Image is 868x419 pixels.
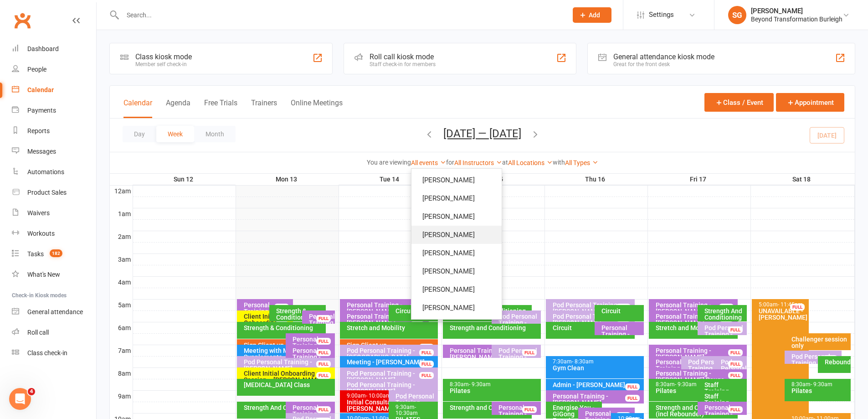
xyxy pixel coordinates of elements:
div: Strength & Conditioning [243,325,324,331]
div: Client Initial Onboarding Session. - [PERSON_NAME],... [243,370,333,383]
div: Calendar [27,86,54,93]
div: FULL [719,304,734,310]
div: FULL [728,372,743,379]
a: [PERSON_NAME] [411,244,502,262]
div: Pilates [791,388,849,394]
th: Sat 18 [750,174,855,185]
a: [PERSON_NAME] [411,280,502,299]
button: Calendar [123,98,152,118]
th: Thu 16 [544,174,647,185]
a: All events [411,159,446,166]
th: Tue 14 [339,174,442,185]
div: FULL [522,406,537,413]
a: Product Sales [12,182,96,203]
th: 7am [110,345,133,356]
div: FULL [616,304,631,310]
div: Strength And Conditioning [704,308,745,321]
div: Pilates [655,388,736,394]
div: [MEDICAL_DATA] Class [243,382,333,388]
div: Beyond Transformation Burleigh [751,15,842,23]
div: Meeting with Mark Supplements [243,347,324,360]
div: Pod Personal Training - [GEOGRAPHIC_DATA][PERSON_NAME], [PERSON_NAME]... [720,359,745,403]
input: Search... [120,9,561,21]
div: Messages [27,148,56,155]
div: Circuit [552,325,633,331]
a: Tasks 182 [12,244,96,264]
div: Strength and Conditioning (incl Rebounder) [655,404,736,417]
a: [PERSON_NAME] [411,189,502,207]
strong: You are viewing [367,159,411,166]
div: 7:30am [552,359,642,365]
div: FULL [419,349,434,356]
button: Month [194,126,236,142]
button: Add [573,7,611,23]
th: Fri 17 [647,174,750,185]
a: Class kiosk mode [12,343,96,363]
div: Personal Training - [PERSON_NAME] [346,302,427,315]
a: All Instructors [454,159,502,166]
button: Class / Event [704,93,774,112]
a: Dashboard [12,39,96,59]
a: Automations [12,162,96,182]
span: Settings [649,5,674,25]
a: [PERSON_NAME] [411,299,502,317]
a: All Locations [508,159,553,166]
div: Personal Training - [PERSON_NAME] [655,313,736,326]
div: UNAVAILABLE - [PERSON_NAME] [758,308,807,321]
button: Day [123,126,156,142]
div: People [27,66,46,73]
a: Reports [12,121,96,141]
div: FULL [625,383,640,390]
div: Member self check-in [135,61,192,67]
button: Agenda [166,98,190,118]
button: Trainers [251,98,277,118]
div: Strength & Conditioning [276,308,324,321]
div: Dashboard [27,45,59,52]
span: - 9:30am [811,381,832,388]
div: General attendance [27,308,83,316]
div: Pod Personal Training - [PERSON_NAME] [552,302,633,315]
div: FULL [625,395,640,402]
div: General attendance kiosk mode [613,52,714,61]
a: [PERSON_NAME] [411,207,502,226]
div: Sign Client up - [PERSON_NAME] [243,342,324,355]
a: Workouts [12,223,96,244]
span: - 9:30am [469,381,491,388]
div: Great for the front desk [613,61,714,67]
div: FULL [522,349,537,356]
a: Clubworx [11,9,34,32]
div: Tasks [27,250,44,258]
div: FULL [728,406,743,413]
div: Strength and Conditioning [449,325,539,331]
div: Client Initial Onboarding Session. - [PERSON_NAME] [243,313,292,339]
th: 9am [110,390,133,402]
div: SG [728,6,746,24]
div: Staff Training - [PERSON_NAME] [704,382,745,401]
span: - 9:30am [675,381,697,388]
th: Sun 12 [133,174,236,185]
strong: for [446,159,454,166]
button: [DATE] — [DATE] [443,127,521,140]
div: Pod Personal Training - [PERSON_NAME] [791,353,840,372]
div: Pod Personal Training - [PERSON_NAME], [PERSON_NAME] [395,393,436,419]
div: Pod Personal Training - [PERSON_NAME] [498,313,539,332]
div: Personal Training - [PERSON_NAME] [655,347,745,360]
button: Online Meetings [291,98,343,118]
div: FULL [790,304,805,310]
strong: with [553,159,565,166]
div: Personal Training - [PERSON_NAME] [PERSON_NAME] [655,359,704,384]
div: FULL [419,361,434,367]
div: FULL [316,338,331,345]
a: [PERSON_NAME] [411,262,502,280]
div: Gym Clean [552,365,642,371]
div: Roll call [27,329,49,336]
div: FULL [316,315,331,322]
div: FULL [316,361,331,367]
strong: at [502,159,508,166]
div: What's New [27,271,60,278]
button: Week [156,126,194,142]
div: Initial Consultation - [PERSON_NAME] [346,399,427,412]
div: Personal Training - [PERSON_NAME] [243,302,292,321]
div: Product Sales [27,189,67,196]
div: Staff check-in for members [370,61,436,67]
